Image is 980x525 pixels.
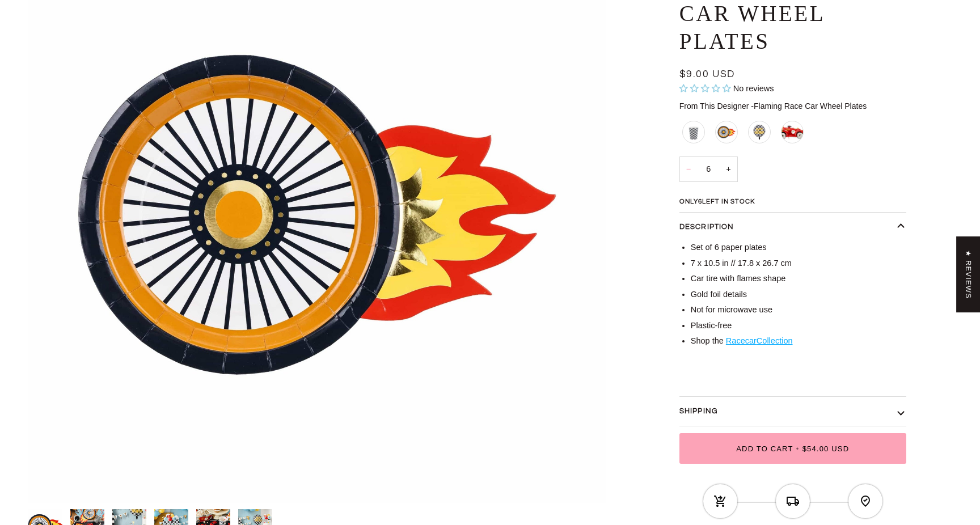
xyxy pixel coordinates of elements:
span: Only left in stock [679,198,761,205]
li: Flaming Race Car Wheel Plates [712,117,741,146]
span: From This Designer [679,101,749,110]
li: Shop the [691,335,906,348]
span: 6 [698,198,702,205]
li: Red Car Foil Balloon [778,117,806,146]
button: Shipping [679,397,906,426]
button: Add to Cart [679,433,906,464]
input: Quantity [679,156,738,182]
span: No reviews [733,84,774,93]
li: Checkered Happy Birthday Balloon [745,117,774,146]
a: Racecar [726,336,757,345]
span: 0.00 stars [679,84,733,93]
span: Add to Cart [736,444,793,453]
li: Gold foil details [691,288,906,300]
span: $54.00 USD [802,444,850,453]
span: Flaming Race Car Wheel Plates [751,101,867,110]
span: • [793,444,802,453]
li: Not for microwave use [691,304,906,316]
button: Increase quantity [719,156,737,182]
a: Collection [757,336,793,345]
div: Click to open Judge.me floating reviews tab [956,236,980,312]
li: 7 x 10.5 in // 17.8 x 26.7 cm [691,257,906,269]
li: Plastic-free [691,320,906,332]
li: Car tire with flames shape [691,273,906,285]
button: Decrease quantity [679,156,698,182]
span: - [751,101,754,110]
button: Description [679,212,906,242]
li: Checkered Flag Cups [679,117,708,146]
li: Set of 6 paper plates [691,242,906,254]
span: $9.00 USD [679,69,735,79]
